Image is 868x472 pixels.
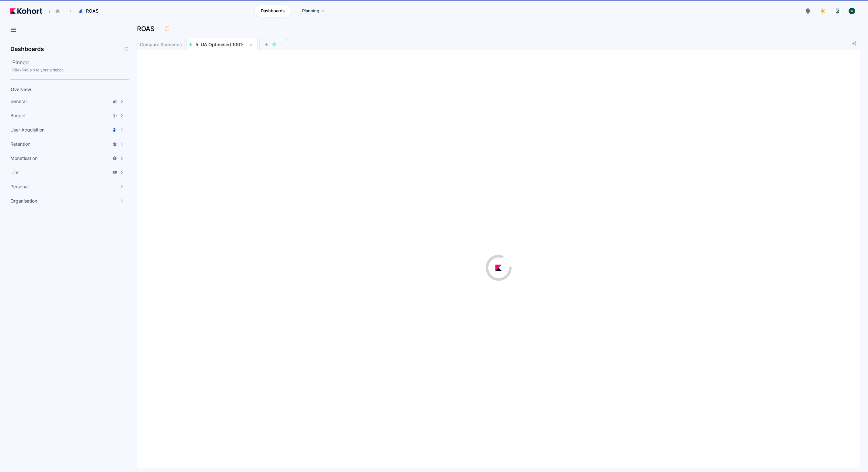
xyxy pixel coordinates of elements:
span: Organisation [10,198,37,204]
span: LTV [10,169,19,176]
span: 5. UA Optimised 100% [196,42,245,47]
a: Dashboards [254,5,291,17]
button: ROAS [75,5,105,16]
span: ROAS [86,8,99,14]
span: Overview [11,87,31,92]
span: User Acquisition [10,127,45,133]
span: Budget [10,112,26,119]
span: Compare Scenarios [140,42,182,47]
span: / [44,8,50,15]
span: Dashboards [261,8,285,14]
div: Click to pin to your sidebar. [12,68,129,73]
span: Retention [10,141,30,147]
a: Overview [8,85,118,94]
span: Personal [10,184,28,190]
span: General [10,98,26,105]
span: Monetisation [10,155,37,162]
span: Planning [302,8,319,14]
h2: Pinned [12,58,129,66]
img: Kohort logo [10,8,42,14]
img: logo_logo_images_1_20240607072359498299_20240828135028712857.jpeg [834,8,841,14]
a: Planning [295,5,333,17]
h3: ROAS [137,26,158,32]
h2: Dashboards [10,46,44,52]
span: › [69,8,73,14]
